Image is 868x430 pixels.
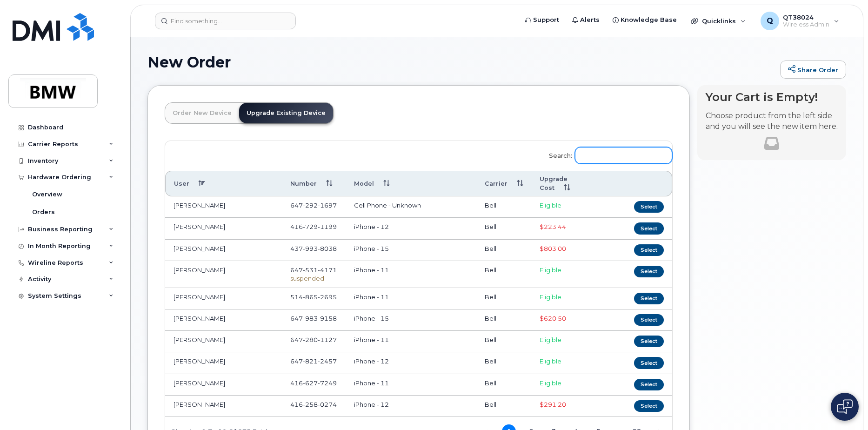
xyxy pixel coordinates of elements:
[318,245,337,252] span: 8038
[318,357,337,365] span: 2457
[634,222,664,234] button: Select
[706,91,838,103] h4: Your Cart is Empty!
[290,274,337,283] div: suspended
[318,223,337,230] span: 1199
[303,357,318,365] span: 821
[165,396,282,417] td: [PERSON_NAME]
[147,54,775,70] h1: New Order
[290,245,337,252] span: 437
[290,293,337,301] span: 514
[634,336,664,347] button: Select
[303,223,318,230] span: 729
[318,266,337,274] span: 4171
[165,218,282,239] td: [PERSON_NAME]
[290,357,337,365] span: 647
[476,309,531,331] td: Bell
[346,309,476,331] td: iPhone - 15
[318,293,337,301] span: 2695
[476,374,531,396] td: Bell
[540,379,561,387] span: Eligible
[540,315,566,322] span: Full Upgrade Eligibility Date 2027-01-09
[634,357,664,369] button: Select
[290,266,337,274] span: 647
[346,331,476,352] td: iPhone - 11
[290,223,337,230] span: 416
[346,196,476,218] td: Cell Phone - Unknown
[303,315,318,322] span: 983
[318,336,337,343] span: 1127
[290,336,337,343] span: 647
[282,171,346,197] th: Number: activate to sort column ascending
[706,111,838,132] p: Choose product from the left side and you will see the new item here.
[290,379,337,387] span: 416
[165,171,282,197] th: User: activate to sort column descending
[165,240,282,261] td: [PERSON_NAME]
[634,266,664,277] button: Select
[780,60,846,79] a: Share Order
[346,374,476,396] td: iPhone - 11
[290,401,337,408] span: 416
[540,357,561,365] span: Eligible
[476,261,531,288] td: Bell
[476,218,531,239] td: Bell
[634,293,664,304] button: Select
[165,261,282,288] td: [PERSON_NAME]
[476,396,531,417] td: Bell
[303,401,318,408] span: 258
[476,196,531,218] td: Bell
[165,309,282,331] td: [PERSON_NAME]
[290,202,337,209] span: 647
[303,202,318,209] span: 292
[837,399,853,414] img: Open chat
[346,396,476,417] td: iPhone - 12
[318,401,337,408] span: 0274
[303,293,318,301] span: 865
[540,202,561,209] span: Eligible
[346,240,476,261] td: iPhone - 15
[346,261,476,288] td: iPhone - 11
[634,400,664,412] button: Select
[165,352,282,374] td: [PERSON_NAME]
[239,103,333,123] a: Upgrade Existing Device
[476,331,531,352] td: Bell
[346,171,476,197] th: Model: activate to sort column ascending
[346,218,476,239] td: iPhone - 12
[634,201,664,213] button: Select
[476,352,531,374] td: Bell
[540,223,566,230] span: Full Upgrade Eligibility Date 2026-01-24
[634,244,664,256] button: Select
[476,288,531,309] td: Bell
[540,245,566,252] span: Full Upgrade Eligibility Date 2027-06-03
[165,374,282,396] td: [PERSON_NAME]
[540,336,561,343] span: Eligible
[540,401,566,408] span: Full Upgrade Eligibility Date 2026-03-28
[303,336,318,343] span: 280
[543,141,672,167] label: Search:
[303,266,318,274] span: 531
[318,379,337,387] span: 7249
[540,266,561,274] span: Eligible
[476,171,531,197] th: Carrier: activate to sort column ascending
[318,202,337,209] span: 1697
[290,315,337,322] span: 647
[346,288,476,309] td: iPhone - 11
[634,379,664,390] button: Select
[540,293,561,301] span: Eligible
[318,315,337,322] span: 9158
[303,245,318,252] span: 993
[303,379,318,387] span: 627
[165,103,239,123] a: Order New Device
[165,288,282,309] td: [PERSON_NAME]
[575,147,672,164] input: Search:
[476,240,531,261] td: Bell
[165,196,282,218] td: [PERSON_NAME]
[531,171,599,197] th: Upgrade Cost: activate to sort column ascending
[346,352,476,374] td: iPhone - 12
[634,314,664,326] button: Select
[165,331,282,352] td: [PERSON_NAME]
